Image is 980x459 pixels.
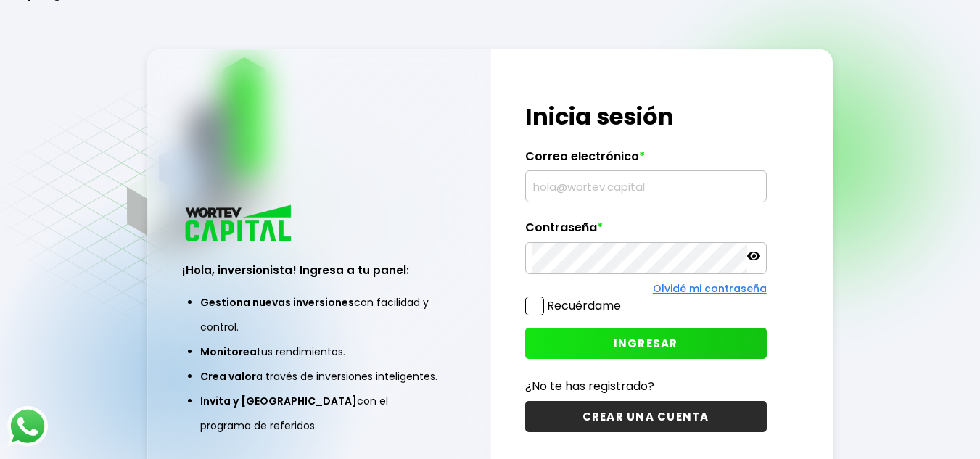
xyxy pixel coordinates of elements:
img: logos_whatsapp-icon.242b2217.svg [7,406,48,447]
img: logo_wortev_capital [182,203,297,246]
span: Invita y [GEOGRAPHIC_DATA] [200,394,357,408]
a: Olvidé mi contraseña [653,281,767,296]
label: Recuérdame [547,297,621,314]
a: ¿No te has registrado?CREAR UNA CUENTA [525,377,767,432]
span: INGRESAR [614,336,678,351]
p: ¿No te has registrado? [525,377,767,395]
label: Correo electrónico [525,149,767,171]
h3: ¡Hola, inversionista! Ingresa a tu panel: [182,262,456,278]
li: con facilidad y control. [200,290,438,339]
input: hola@wortev.capital [532,171,760,202]
span: Gestiona nuevas inversiones [200,295,354,310]
li: con el programa de referidos. [200,389,438,438]
span: Crea valor [200,369,256,384]
h1: Inicia sesión [525,99,767,134]
li: tus rendimientos. [200,339,438,364]
li: a través de inversiones inteligentes. [200,364,438,389]
button: INGRESAR [525,328,767,359]
label: Contraseña [525,220,767,242]
button: CREAR UNA CUENTA [525,401,767,432]
span: Monitorea [200,344,257,359]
